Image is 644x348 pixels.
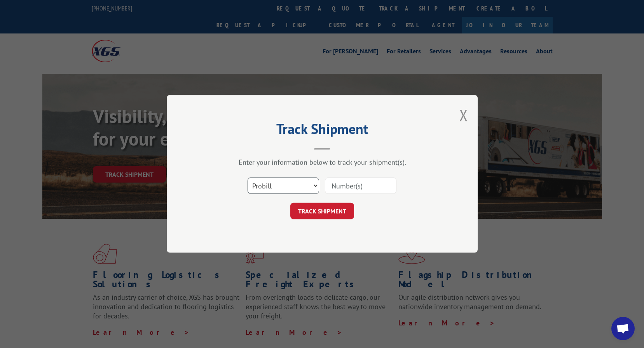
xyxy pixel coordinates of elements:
[611,317,635,340] div: Open chat
[206,158,439,167] div: Enter your information below to track your shipment(s).
[459,105,468,125] button: Close modal
[206,123,439,138] h2: Track Shipment
[290,203,354,220] button: TRACK SHIPMENT
[325,178,396,194] input: Number(s)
